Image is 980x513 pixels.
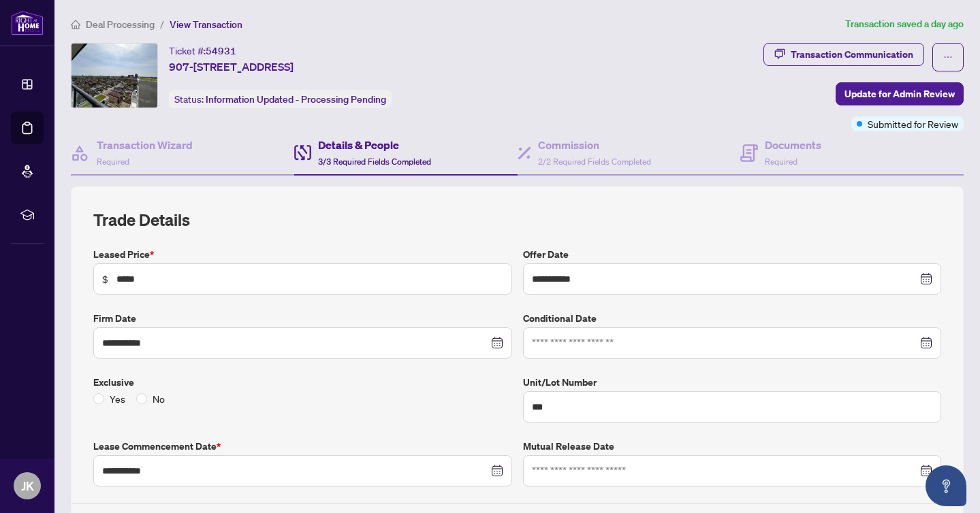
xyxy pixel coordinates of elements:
span: JK [21,476,34,495]
span: No [147,391,170,406]
img: IMG-C12380276_1.jpg [72,44,157,107]
span: Submitted for Review [868,116,958,131]
span: 3/3 Required Fields Completed [318,156,431,167]
h4: Details & People [318,137,431,153]
h4: Commission [538,137,651,153]
span: Required [97,156,129,167]
span: 54931 [206,45,236,57]
h4: Transaction Wizard [97,137,193,153]
span: home [71,20,80,29]
span: Yes [104,391,131,406]
span: Deal Processing [86,18,155,31]
li: / [160,16,164,32]
h4: Documents [765,137,821,153]
label: Unit/Lot Number [523,375,942,390]
article: Transaction saved a day ago [845,16,964,32]
img: logo [11,10,44,35]
label: Conditional Date [523,311,942,326]
div: Ticket #: [169,43,236,59]
span: Information Updated - Processing Pending [206,93,386,105]
label: Leased Price [93,247,512,262]
label: Exclusive [93,375,512,390]
span: View Transaction [170,18,242,31]
label: Lease Commencement Date [93,439,512,454]
button: Transaction Communication [763,43,924,66]
label: Offer Date [523,247,942,262]
button: Open asap [926,465,966,506]
button: Update for Admin Review [836,82,964,105]
span: 907-[STREET_ADDRESS] [169,59,294,75]
div: Transaction Communication [791,44,913,65]
span: ellipsis [943,52,953,62]
label: Firm Date [93,311,512,326]
span: Update for Admin Review [844,83,955,105]
div: Status: [169,90,392,108]
label: Mutual Release Date [523,439,942,454]
span: $ [102,271,108,286]
span: Required [765,156,797,167]
h2: Trade Details [93,209,941,231]
span: 2/2 Required Fields Completed [538,156,651,167]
